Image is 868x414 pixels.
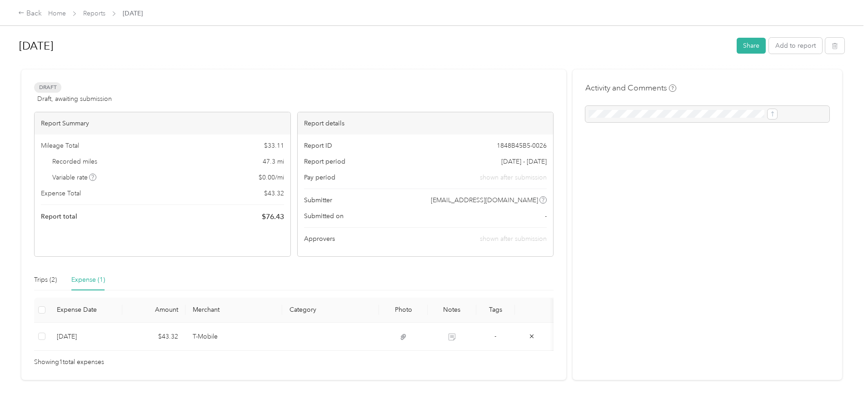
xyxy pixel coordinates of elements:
th: Expense Date [50,298,122,323]
span: Recorded miles [52,157,97,166]
span: Expense Total [41,189,81,198]
span: shown after submission [480,173,547,182]
span: $ 33.11 [264,141,284,150]
button: Share [737,38,766,54]
span: 1848B45B5-0026 [497,141,547,150]
span: [DATE] [123,9,143,18]
span: [DATE] - [DATE] [501,157,547,166]
span: shown after submission [480,235,547,243]
td: 8-1-2025 [50,323,122,351]
div: Trips (2) [34,275,57,285]
span: $ 43.32 [264,189,284,198]
div: Expense (1) [71,275,105,285]
iframe: Everlance-gr Chat Button Frame [817,363,868,414]
span: $ 0.00 / mi [259,173,284,182]
span: [EMAIL_ADDRESS][DOMAIN_NAME] [431,195,538,205]
th: Notes [428,298,476,323]
span: Pay period [304,173,335,182]
span: $ 76.43 [262,211,284,222]
span: - [494,332,496,340]
span: Submitted on [304,211,344,221]
span: Draft [34,82,61,93]
span: Showing 1 total expenses [34,357,104,367]
td: T-Mobile [185,323,282,351]
th: Amount [122,298,185,323]
button: Add to report [769,38,822,54]
span: - [545,211,547,221]
span: Draft, awaiting submission [37,94,112,104]
span: Submitter [304,195,332,205]
th: Merchant [185,298,282,323]
div: Back [18,8,42,19]
th: Tags [476,298,515,323]
span: Report period [304,157,345,166]
span: Approvers [304,234,335,244]
span: Variable rate [52,173,97,182]
td: - [476,323,515,351]
a: Reports [83,10,105,17]
span: Mileage Total [41,141,79,150]
div: Report Summary [35,112,290,135]
span: Report ID [304,141,332,150]
span: Report total [41,212,77,221]
div: Report details [298,112,554,135]
a: Home [48,10,66,17]
th: Photo [379,298,428,323]
th: Category [282,298,379,323]
div: Tags [484,306,508,314]
h4: Activity and Comments [585,82,676,94]
td: $43.32 [122,323,185,351]
h1: Aug 2025 [19,35,730,57]
span: 47.3 mi [263,157,284,166]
